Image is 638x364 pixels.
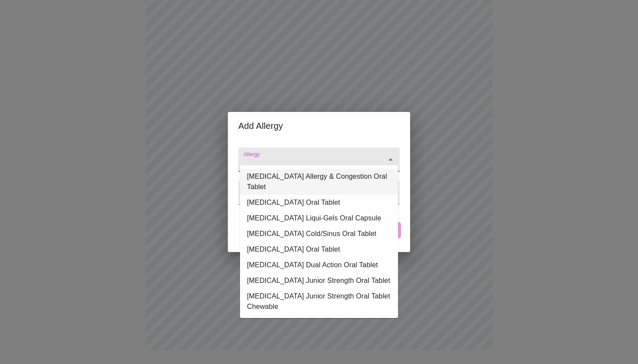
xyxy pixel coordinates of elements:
li: [MEDICAL_DATA] Oral Tablet [240,242,398,257]
li: [MEDICAL_DATA] Oral Tablet [240,195,398,210]
li: [MEDICAL_DATA] Liqui-Gels Oral Capsule [240,210,398,226]
div: Adverse Reaction [238,180,400,205]
li: [MEDICAL_DATA] Allergy & Congestion Oral Tablet [240,169,398,195]
li: [MEDICAL_DATA] Junior Strength Oral Tablet [240,273,398,289]
li: [MEDICAL_DATA] Cold/Sinus Oral Tablet [240,226,398,242]
h2: Add Allergy [238,119,400,133]
button: Close [385,154,397,166]
li: [MEDICAL_DATA] Junior Strength Oral Tablet Chewable [240,289,398,315]
li: [MEDICAL_DATA] Liqui-Gels minis Oral Capsule [240,315,398,341]
li: [MEDICAL_DATA] Dual Action Oral Tablet [240,257,398,273]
